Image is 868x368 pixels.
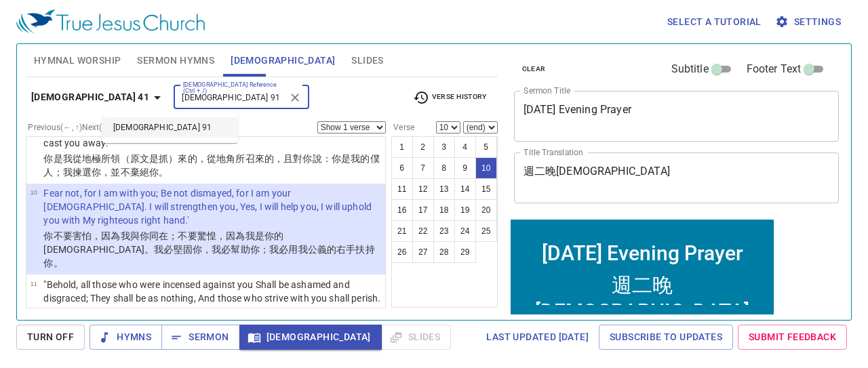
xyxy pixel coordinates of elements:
[454,199,476,221] button: 19
[433,241,455,263] button: 28
[433,157,455,179] button: 8
[43,244,374,268] wh553: ，我必幫助你
[391,178,413,200] button: 11
[412,136,434,158] button: 2
[475,157,497,179] button: 10
[778,14,841,30] span: Settings
[100,329,151,346] span: Hymns
[391,199,413,221] button: 16
[391,220,413,242] button: 21
[475,199,497,221] button: 20
[454,136,476,158] button: 4
[172,329,229,346] span: Sermon
[772,9,846,35] button: Settings
[43,244,374,268] wh5826: ；我必用我公義
[454,157,476,179] button: 9
[412,241,434,263] button: 27
[285,88,304,107] button: Clear
[412,220,434,242] button: 22
[26,85,171,110] button: [DEMOGRAPHIC_DATA] 41
[412,178,434,200] button: 12
[30,280,37,287] span: 11
[159,167,168,178] wh3988: 。
[43,153,379,178] wh776: 極
[514,61,554,77] button: clear
[90,325,162,350] button: Hymns
[101,167,168,178] wh977: ，並不棄絕你
[738,325,847,350] a: Submit Feedback
[178,89,283,105] input: Type Bible Reference
[391,241,413,263] button: 26
[43,244,374,268] wh6664: 的右手
[747,61,802,77] span: Footer Text
[137,52,214,69] span: Sermon Hymns
[30,188,37,196] span: 10
[671,61,709,77] span: Subtitle
[524,165,830,190] textarea: 週二晚[DEMOGRAPHIC_DATA]
[599,325,733,350] a: Subscribe to Updates
[16,9,205,34] img: True Jesus Church
[481,325,594,350] a: Last updated [DATE]
[43,153,379,178] wh7098: 所領（原文是抓）來
[486,329,589,346] span: Last updated [DATE]
[43,230,374,268] wh8159: ，因為我是你的 [DEMOGRAPHIC_DATA]
[412,157,434,179] button: 7
[433,199,455,221] button: 18
[749,329,836,346] span: Submit Feedback
[662,9,767,35] button: Select a tutorial
[231,52,335,69] span: [DEMOGRAPHIC_DATA]
[239,325,382,350] button: [DEMOGRAPHIC_DATA]
[351,52,383,69] span: Slides
[391,157,413,179] button: 6
[433,220,455,242] button: 23
[509,218,776,328] iframe: from-child
[31,89,149,106] b: [DEMOGRAPHIC_DATA] 41
[475,220,497,242] button: 25
[391,136,413,158] button: 1
[412,199,434,221] button: 17
[43,244,374,268] wh430: 。我必堅固你
[405,87,494,108] button: Verse History
[475,178,497,200] button: 15
[43,186,381,227] p: Fear not, for I am with you; Be not dismayed, for I am your [DEMOGRAPHIC_DATA]. I will strengthen...
[43,230,374,268] wh3372: ，因為我與你同在；不要驚惶
[27,329,74,346] span: Turn Off
[43,229,381,270] p: 你不要害怕
[43,153,379,178] wh2388: 的，從地角
[433,136,455,158] button: 3
[43,152,381,179] p: 你是我從地
[524,103,830,129] textarea: [DATE] Evening Prayer
[43,278,381,305] p: "Behold, all those who were incensed against you Shall be ashamed and disgraced; They shall be as...
[454,220,476,242] button: 24
[667,14,762,30] span: Select a tutorial
[43,244,374,268] wh3225: 扶持你
[16,325,85,350] button: Turn Off
[433,178,455,200] button: 13
[54,167,169,178] wh5650: ；我揀選你
[454,178,476,200] button: 14
[28,123,121,131] label: Previous (←, ↑) Next (→, ↓)
[54,258,63,268] wh8551: 。
[522,63,546,75] span: clear
[102,117,238,138] li: [DEMOGRAPHIC_DATA] 91
[161,325,239,350] button: Sermon
[475,136,497,158] button: 5
[250,329,371,346] span: [DEMOGRAPHIC_DATA]
[413,89,486,106] span: Verse History
[454,241,476,263] button: 29
[391,123,414,131] label: Verse
[34,52,121,69] span: Hymnal Worship
[43,306,381,320] p: 凡向你發怒
[610,329,722,346] span: Subscribe to Updates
